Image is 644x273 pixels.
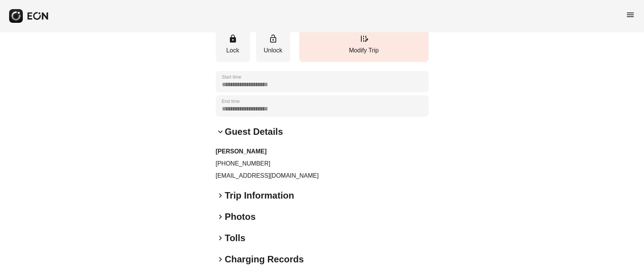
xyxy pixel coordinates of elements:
p: [EMAIL_ADDRESS][DOMAIN_NAME] [216,171,429,180]
p: Modify Trip [303,46,425,55]
h2: Trip Information [225,189,294,202]
span: lock [228,34,237,43]
h2: Charging Records [225,253,304,265]
span: edit_road [359,34,369,43]
span: keyboard_arrow_right [216,191,225,200]
span: lock_open [269,34,278,43]
p: Unlock [260,46,286,55]
p: Lock [220,46,246,55]
span: keyboard_arrow_down [216,127,225,136]
span: keyboard_arrow_right [216,212,225,221]
h2: Photos [225,211,256,223]
span: keyboard_arrow_right [216,234,225,243]
button: Modify Trip [299,30,429,62]
button: Unlock [256,30,290,62]
span: menu [626,10,635,19]
p: [PHONE_NUMBER] [216,159,429,168]
h3: [PERSON_NAME] [216,147,429,156]
button: Lock [216,30,250,62]
h2: Tolls [225,232,245,244]
h2: Guest Details [225,126,283,138]
span: keyboard_arrow_right [216,255,225,264]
